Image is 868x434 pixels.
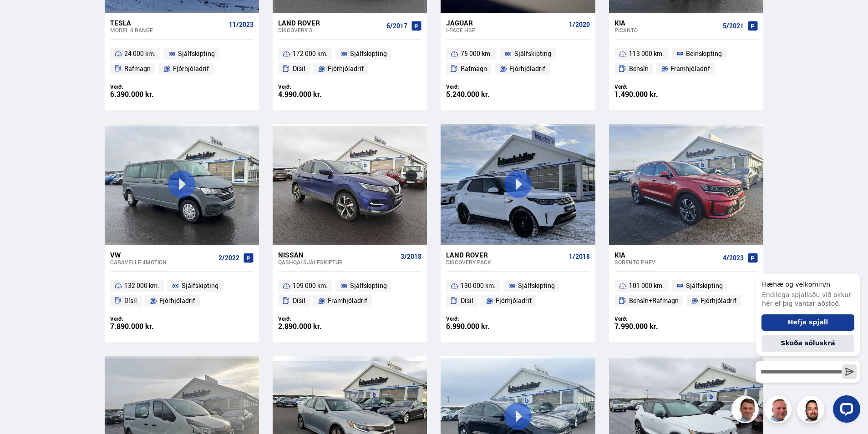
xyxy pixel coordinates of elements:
[748,257,864,430] iframe: LiveChat chat widget
[110,251,215,259] div: VW
[401,253,421,260] span: 3/2018
[461,295,473,306] span: Dísil
[110,27,225,33] div: Model 3 RANGE
[461,280,496,291] span: 130 000 km.
[110,315,182,322] div: Verð:
[569,253,590,260] span: 1/2018
[278,251,397,259] div: Nissan
[124,280,159,291] span: 132 000 km.
[278,91,350,98] div: 4.990.000 kr.
[614,315,686,322] div: Verð:
[733,397,760,424] img: FbJEzSuNWCJXmdc-.webp
[218,254,239,262] span: 2/2022
[614,259,719,265] div: Sorento PHEV
[110,91,182,98] div: 6.390.000 kr.
[278,19,383,27] div: Land Rover
[273,13,427,110] a: Land Rover Discovery S 6/2017 172 000 km. Sjálfskipting Dísil Fjórhjóladrif Verð: 4.990.000 kr.
[629,48,664,59] span: 113 000 km.
[350,48,387,59] span: Sjálfskipting
[278,83,350,90] div: Verð:
[273,245,427,342] a: Nissan Qashqai SJÁLFSKIPTUR 3/2018 109 000 km. Sjálfskipting Dísil Framhjóladrif Verð: 2.890.000 kr.
[670,63,710,74] span: Framhjóladrif
[328,295,367,306] span: Framhjóladrif
[159,295,195,306] span: Fjórhjóladrif
[723,22,744,30] span: 5/2021
[105,13,259,110] a: Tesla Model 3 RANGE 11/2023 24 000 km. Sjálfskipting Rafmagn Fjórhjóladrif Verð: 6.390.000 kr.
[518,280,555,291] span: Sjálfskipting
[496,295,532,306] span: Fjórhjóladrif
[609,245,763,342] a: Kia Sorento PHEV 4/2023 101 000 km. Sjálfskipting Bensín+Rafmagn Fjórhjóladrif Verð: 7.990.000 kr.
[441,13,595,110] a: Jaguar I-Pace HSE 1/2020 75 000 km. Sjálfskipting Rafmagn Fjórhjóladrif Verð: 5.240.000 kr.
[629,63,649,74] span: Bensín
[446,315,518,322] div: Verð:
[446,251,565,259] div: Land Rover
[509,63,545,74] span: Fjórhjóladrif
[278,27,383,33] div: Discovery S
[614,91,686,98] div: 1.490.000 kr.
[686,48,722,59] span: Beinskipting
[723,254,744,262] span: 4/2023
[124,295,137,306] span: Dísil
[446,91,518,98] div: 5.240.000 kr.
[569,21,590,28] span: 1/2020
[328,63,364,74] span: Fjórhjóladrif
[350,280,387,291] span: Sjálfskipting
[178,48,215,59] span: Sjálfskipting
[614,323,686,330] div: 7.990.000 kr.
[386,22,407,30] span: 6/2017
[124,63,151,74] span: Rafmagn
[700,295,736,306] span: Fjórhjóladrif
[110,323,182,330] div: 7.890.000 kr.
[173,63,209,74] span: Fjórhjóladrif
[229,21,254,28] span: 11/2023
[629,295,679,306] span: Bensín+Rafmagn
[293,48,328,59] span: 172 000 km.
[614,19,719,27] div: Kia
[686,280,723,291] span: Sjálfskipting
[278,315,350,322] div: Verð:
[446,27,565,33] div: I-Pace HSE
[446,19,565,27] div: Jaguar
[105,245,259,342] a: VW Caravelle 4MOTION 2/2022 132 000 km. Sjálfskipting Dísil Fjórhjóladrif Verð: 7.890.000 kr.
[278,323,350,330] div: 2.890.000 kr.
[614,251,719,259] div: Kia
[182,280,218,291] span: Sjálfskipting
[124,48,156,59] span: 24 000 km.
[614,27,719,33] div: Picanto
[293,295,305,306] span: Dísil
[293,63,305,74] span: Dísil
[441,245,595,342] a: Land Rover Discovery PACK 1/2018 130 000 km. Sjálfskipting Dísil Fjórhjóladrif Verð: 6.990.000 kr.
[446,83,518,90] div: Verð:
[461,63,487,74] span: Rafmagn
[629,280,664,291] span: 101 000 km.
[609,13,763,110] a: Kia Picanto 5/2021 113 000 km. Beinskipting Bensín Framhjóladrif Verð: 1.490.000 kr.
[278,259,397,265] div: Qashqai SJÁLFSKIPTUR
[446,323,518,330] div: 6.990.000 kr.
[514,48,551,59] span: Sjálfskipting
[110,259,215,265] div: Caravelle 4MOTION
[446,259,565,265] div: Discovery PACK
[461,48,492,59] span: 75 000 km.
[614,83,686,90] div: Verð:
[293,280,328,291] span: 109 000 km.
[110,19,225,27] div: Tesla
[110,83,182,90] div: Verð:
